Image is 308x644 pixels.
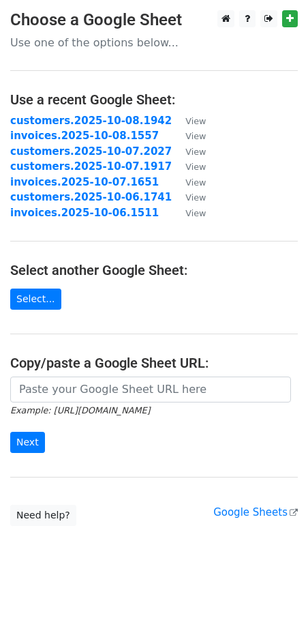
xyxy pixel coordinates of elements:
a: customers.2025-10-07.2027 [10,145,172,158]
h4: Copy/paste a Google Sheet URL: [10,355,298,371]
a: Need help? [10,505,76,526]
a: customers.2025-10-08.1942 [10,115,172,127]
a: View [172,115,206,127]
small: View [185,116,206,126]
a: invoices.2025-10-07.1651 [10,176,159,188]
input: Paste your Google Sheet URL here [10,377,291,402]
a: View [172,207,206,219]
a: View [172,130,206,142]
a: View [172,176,206,188]
input: Next [10,432,45,453]
a: customers.2025-10-06.1741 [10,191,172,203]
small: View [185,131,206,141]
small: View [185,162,206,172]
small: View [185,147,206,157]
a: invoices.2025-10-06.1511 [10,207,159,219]
a: invoices.2025-10-08.1557 [10,130,159,142]
a: View [172,191,206,203]
h3: Choose a Google Sheet [10,10,298,30]
a: Select... [10,289,61,310]
a: View [172,145,206,158]
h4: Select another Google Sheet: [10,262,298,278]
p: Use one of the options below... [10,35,298,50]
a: customers.2025-10-07.1917 [10,160,172,173]
a: View [172,160,206,173]
small: View [185,192,206,203]
a: Google Sheets [213,506,298,518]
small: View [185,177,206,188]
h4: Use a recent Google Sheet: [10,91,298,108]
small: View [185,208,206,218]
small: Example: [URL][DOMAIN_NAME] [10,405,150,415]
